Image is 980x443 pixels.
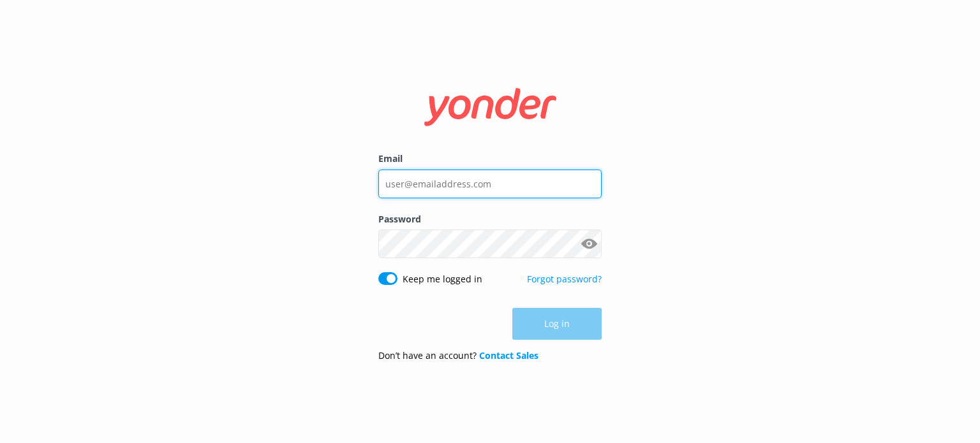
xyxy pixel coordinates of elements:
[527,273,602,285] a: Forgot password?
[479,349,538,361] a: Contact Sales
[576,231,602,257] button: Show password
[403,272,482,286] label: Keep me logged in
[378,152,602,166] label: Email
[378,170,602,198] input: user@emailaddress.com
[378,349,538,363] p: Don’t have an account?
[378,212,602,226] label: Password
